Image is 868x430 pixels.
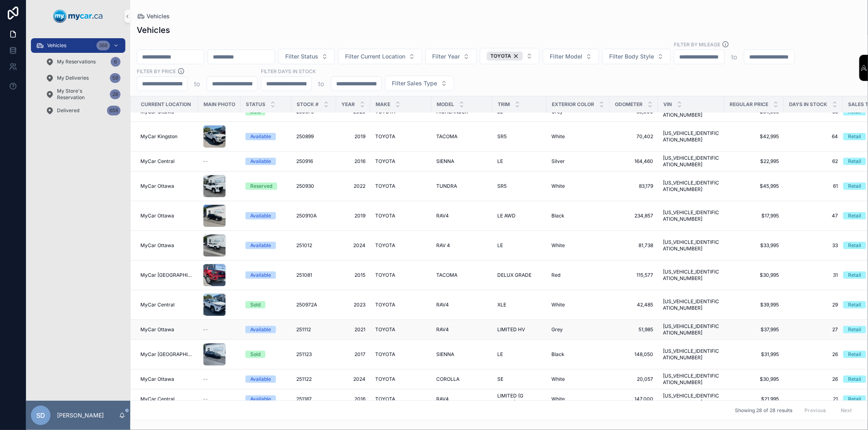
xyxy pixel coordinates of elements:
[551,242,605,249] a: White
[436,158,454,165] span: SIENNA
[250,301,260,308] div: Sold
[729,326,779,333] span: $37,995
[296,213,331,219] a: 250910A
[296,376,312,382] span: 251122
[614,376,653,382] a: 20,057
[245,271,286,279] a: Available
[663,209,719,222] a: [US_VEHICLE_IDENTIFICATION_NUMBER]
[551,302,605,308] a: White
[789,272,838,278] span: 31
[140,213,193,219] a: MyCar Ottawa
[789,213,838,219] a: 47
[53,10,103,23] img: App logo
[140,133,193,140] a: MyCar Kingston
[245,242,286,249] a: Available
[140,183,193,189] a: MyCar Ottawa
[789,326,838,333] a: 27
[375,158,395,165] span: TOYOTA
[250,271,271,279] div: Available
[110,73,120,83] div: 59
[729,158,779,165] span: $22,995
[140,302,193,308] a: MyCar Central
[245,326,286,333] a: Available
[848,158,861,165] div: Retail
[551,326,563,333] span: Grey
[551,351,605,358] a: Black
[614,213,653,219] a: 234,857
[497,133,507,140] span: SR5
[140,272,193,278] span: MyCar [GEOGRAPHIC_DATA]
[551,158,565,165] span: Silver
[602,49,671,64] button: Select Button
[41,54,125,69] a: My Reservations6
[614,351,653,358] span: 148,050
[341,351,365,358] a: 2017
[551,376,565,382] span: White
[296,213,317,219] span: 250910A
[543,49,599,64] button: Select Button
[203,326,208,333] span: --
[96,41,110,50] div: 368
[140,158,193,165] a: MyCar Central
[729,376,779,382] a: $30,995
[497,326,542,333] a: LIMITED HV
[296,302,317,308] span: 250972A
[250,326,271,333] div: Available
[497,158,542,165] a: LE
[789,133,838,140] span: 64
[663,155,719,168] a: [US_VEHICLE_IDENTIFICATION_NUMBER]
[111,57,120,67] div: 6
[296,158,313,165] span: 250916
[375,376,395,382] span: TOYOTA
[551,213,564,219] span: Black
[663,323,719,336] a: [US_VEHICLE_IDENTIFICATION_NUMBER]
[425,49,477,64] button: Select Button
[375,183,395,189] span: TOYOTA
[250,395,271,403] div: Available
[497,158,503,165] span: LE
[341,133,365,140] span: 2019
[436,302,488,308] a: RAV4
[614,133,653,140] a: 70,402
[848,376,861,383] div: Retail
[245,301,286,308] a: Sold
[551,183,565,189] span: White
[375,326,395,333] span: TOYOTA
[729,133,779,140] a: $42,995
[203,376,208,382] span: --
[436,272,457,278] span: TACOMA
[375,302,426,308] a: TOYOTA
[375,133,426,140] a: TOYOTA
[341,158,365,165] span: 2016
[375,376,426,382] a: TOYOTA
[497,213,516,219] span: LE AWD
[614,158,653,165] span: 164,460
[490,53,511,59] span: TOYOTA
[551,351,564,358] span: Black
[245,351,286,358] a: Sold
[551,183,605,189] a: White
[296,242,312,249] span: 251012
[497,326,525,333] span: LIMITED HV
[551,272,605,278] a: Red
[296,242,331,249] a: 251012
[614,302,653,308] span: 42,485
[663,269,719,282] a: [US_VEHICLE_IDENTIFICATION_NUMBER]
[436,242,488,249] a: RAV 4
[57,107,79,114] span: Delivered
[551,242,565,249] span: White
[375,158,426,165] a: TOYOTA
[245,212,286,219] a: Available
[250,133,271,140] div: Available
[663,393,719,406] span: [US_VEHICLE_IDENTIFICATION_NUMBER]
[203,158,208,165] span: --
[375,242,395,249] span: TOYOTA
[674,41,720,48] label: Filter By Mileage
[497,133,542,140] a: SR5
[609,52,654,61] span: Filter Body Style
[551,302,565,308] span: White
